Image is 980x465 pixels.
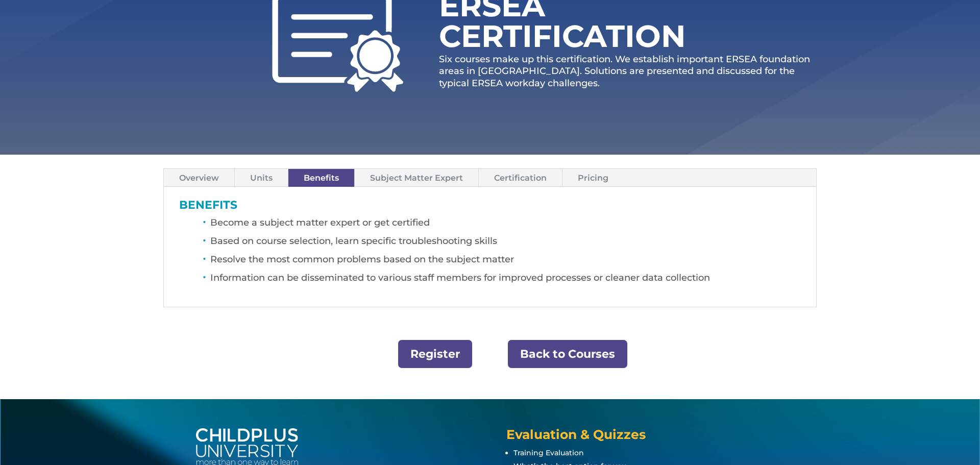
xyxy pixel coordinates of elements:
a: Subject Matter Expert [355,169,478,187]
li: Based on course selection, learn specific troubleshooting skills [210,234,801,253]
li: Become a subject matter expert or get certified [210,216,801,234]
a: Units [235,169,288,187]
a: Benefits [288,169,354,187]
iframe: Chat Widget [813,355,980,465]
h3: BENEFITS [179,200,801,216]
h4: Evaluation & Quizzes [506,428,784,446]
a: Back to Courses [508,340,627,368]
p: Six courses make up this certification. We establish important ERSEA foundation areas in [GEOGRAP... [439,54,817,89]
a: Overview [164,169,234,187]
li: Resolve the most common problems based on the subject matter [210,253,801,271]
a: Register [398,340,472,368]
a: Training Evaluation [513,448,584,457]
li: Information can be disseminated to various staff members for improved processes or cleaner data c... [210,271,801,289]
a: Pricing [562,169,624,187]
a: Certification [479,169,562,187]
